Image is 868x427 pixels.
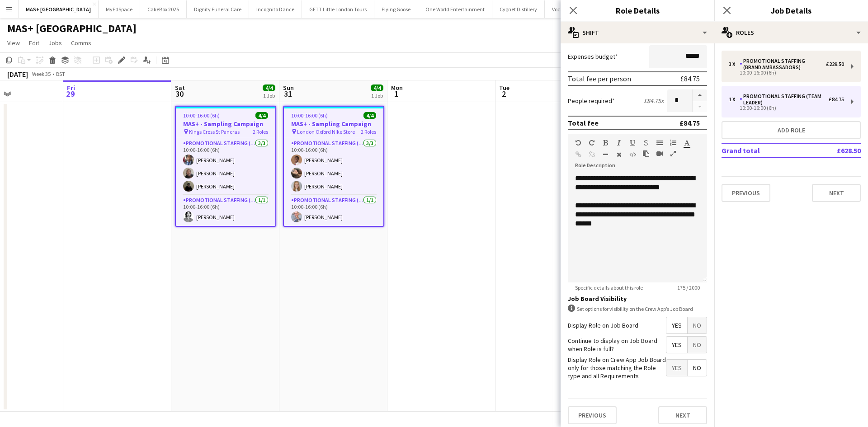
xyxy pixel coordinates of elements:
div: Total fee [568,118,599,127]
button: Next [812,184,861,202]
button: Paste as plain text [643,150,649,157]
div: 3 x [729,61,740,67]
span: Kings Cross St Pancras [189,128,240,135]
button: Ordered List [670,139,676,146]
h1: MAS+ [GEOGRAPHIC_DATA] [7,22,137,35]
span: 1 [390,89,403,99]
td: Grand total [722,143,807,158]
h3: MAS+ - Sampling Campaign [176,120,275,128]
button: Previous [722,184,770,202]
app-card-role: Promotional Staffing (Team Leader)1/110:00-16:00 (6h)[PERSON_NAME] [176,195,275,226]
button: CakeBox 2025 [140,0,187,18]
button: Redo [589,139,595,146]
div: £229.50 [826,61,844,67]
div: [DATE] [7,70,28,79]
button: Vocal Views [545,0,586,18]
span: Mon [391,84,403,92]
span: 10:00-16:00 (6h) [183,112,220,119]
button: Bold [602,139,609,146]
span: Week 35 [30,70,52,77]
button: Fullscreen [670,150,676,157]
h3: Job Board Visibility [568,295,707,303]
button: Underline [629,139,636,146]
button: Unordered List [656,139,663,146]
button: Incognito Dance [249,0,302,18]
button: Italic [616,139,622,146]
span: 29 [66,89,75,99]
span: London Oxford Nike Store [297,128,355,135]
span: Jobs [48,39,62,47]
a: View [4,37,24,49]
button: Increase [693,89,707,101]
span: 2 Roles [361,128,376,135]
div: Set options for visibility on the Crew App’s Job Board [568,305,707,313]
div: BST [56,70,65,77]
button: Horizontal Line [602,151,609,158]
app-job-card: 10:00-16:00 (6h)4/4MAS+ - Sampling Campaign Kings Cross St Pancras2 RolesPromotional Staffing (Br... [175,106,276,227]
span: Yes [666,337,687,353]
span: Tue [499,84,509,92]
span: Comms [71,39,91,47]
span: No [688,337,707,353]
div: Shift [561,22,714,43]
span: Fri [67,84,75,92]
button: Add role [722,121,861,139]
span: 31 [282,89,294,99]
app-card-role: Promotional Staffing (Brand Ambassadors)3/310:00-16:00 (6h)[PERSON_NAME][PERSON_NAME][PERSON_NAME] [284,138,383,195]
div: £84.75 [679,118,700,127]
label: Expenses budget [568,52,618,61]
div: 1 Job [371,92,383,99]
label: Continue to display on Job Board when Role is full? [568,337,666,353]
label: People required [568,97,615,105]
button: MyEdSpace [99,0,140,18]
span: Sat [175,84,185,92]
span: 4/4 [371,84,383,91]
a: Edit [25,37,43,49]
span: Yes [666,360,687,376]
div: £84.75 x [644,97,664,105]
span: 175 / 2000 [670,284,707,291]
button: Next [658,406,707,424]
span: 2 Roles [253,128,268,135]
div: £84.75 [829,96,844,103]
button: Clear Formatting [616,151,622,158]
div: 10:00-16:00 (6h) [729,70,844,75]
app-card-role: Promotional Staffing (Brand Ambassadors)3/310:00-16:00 (6h)[PERSON_NAME][PERSON_NAME][PERSON_NAME] [176,138,275,195]
button: Undo [575,139,581,146]
span: 4/4 [263,84,275,91]
h3: Job Details [714,5,868,16]
button: One World Entertainment [418,0,492,18]
span: Edit [29,39,39,47]
button: Dignity Funeral Care [187,0,249,18]
span: 4/4 [363,112,376,119]
app-card-role: Promotional Staffing (Team Leader)1/110:00-16:00 (6h)[PERSON_NAME] [284,195,383,226]
button: Insert video [656,150,663,157]
span: 30 [174,89,185,99]
span: 2 [498,89,509,99]
label: Display Role on Job Board [568,321,638,329]
span: 4/4 [255,112,268,119]
span: Specific details about this role [568,284,650,291]
span: Yes [666,317,687,333]
span: Sun [283,84,294,92]
a: Jobs [45,37,66,49]
button: HTML Code [629,151,636,158]
div: 1 Job [263,92,275,99]
div: £84.75 [680,74,700,83]
button: GETT Little London Tours [302,0,374,18]
h3: Role Details [561,5,714,16]
div: Roles [714,22,868,43]
button: MAS+ [GEOGRAPHIC_DATA] [19,0,99,18]
label: Display Role on Crew App Job Board only for those matching the Role type and all Requirements [568,356,666,380]
h3: MAS+ - Sampling Campaign [284,120,383,128]
button: Flying Goose [374,0,418,18]
div: Total fee per person [568,74,631,83]
div: 10:00-16:00 (6h) [729,106,844,110]
button: Cygnet Distillery [492,0,545,18]
span: 10:00-16:00 (6h) [291,112,328,119]
button: Previous [568,406,617,424]
app-job-card: 10:00-16:00 (6h)4/4MAS+ - Sampling Campaign London Oxford Nike Store2 RolesPromotional Staffing (... [283,106,384,227]
a: Comms [67,37,95,49]
button: Strikethrough [643,139,649,146]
